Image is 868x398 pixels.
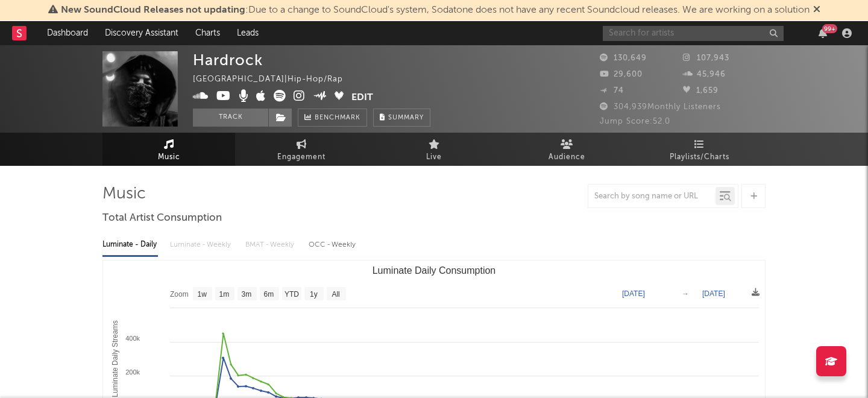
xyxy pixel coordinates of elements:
text: 1m [219,290,230,298]
a: Dashboard [39,21,96,45]
span: Jump Score: 52.0 [600,118,670,125]
span: 45,946 [683,71,726,78]
span: 1,659 [683,87,719,95]
a: Discovery Assistant [96,21,187,45]
text: All [332,290,339,298]
div: OCC - Weekly [309,235,357,255]
text: 6m [264,290,274,298]
a: Benchmark [298,109,367,127]
div: Luminate - Daily [102,235,158,255]
text: → [682,289,689,298]
a: Audience [500,133,633,166]
text: [DATE] [622,289,645,298]
span: Music [158,150,180,165]
span: Audience [549,150,585,165]
button: Track [193,109,268,127]
text: Luminate Daily Consumption [373,265,496,276]
span: 29,600 [600,71,643,78]
span: Summary [388,115,424,121]
span: Dismiss [813,5,820,15]
input: Search by song name or URL [588,192,715,201]
span: 107,943 [683,54,729,62]
text: 400k [125,335,140,342]
span: Engagement [277,150,325,165]
span: : Due to a change to SoundCloud's system, Sodatone does not have any recent Soundcloud releases. ... [61,5,810,15]
span: Live [426,150,442,165]
input: Search for artists [603,26,784,41]
text: 1w [198,290,207,298]
a: Live [368,133,500,166]
text: [DATE] [702,289,725,298]
button: 99+ [819,28,827,38]
a: Music [102,133,235,166]
div: 99 + [822,24,837,33]
text: 1y [310,290,318,298]
span: Benchmark [315,111,360,125]
button: Edit [351,90,373,105]
text: Zoom [170,290,189,298]
div: Hardrock [193,51,263,69]
div: [GEOGRAPHIC_DATA] | Hip-Hop/Rap [193,72,357,87]
text: Luminate Daily Streams [111,320,119,397]
span: 74 [600,87,624,95]
a: Playlists/Charts [633,133,766,166]
text: YTD [285,290,299,298]
span: New SoundCloud Releases not updating [61,5,245,15]
button: Summary [373,109,430,127]
a: Engagement [235,133,368,166]
span: Total Artist Consumption [102,211,222,226]
span: 130,649 [600,54,647,62]
a: Leads [228,21,267,45]
a: Charts [187,21,228,45]
span: Playlists/Charts [670,150,729,165]
text: 3m [242,290,252,298]
span: 304,939 Monthly Listeners [600,103,721,111]
text: 200k [125,368,140,376]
